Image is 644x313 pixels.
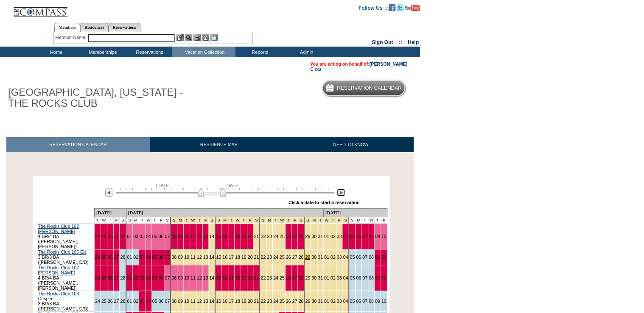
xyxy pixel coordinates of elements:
[178,275,183,280] a: 09
[370,61,407,66] a: [PERSON_NAME]
[305,275,310,280] a: 29
[311,299,316,304] a: 30
[292,255,297,260] a: 27
[235,255,240,260] a: 18
[225,183,240,188] span: [DATE]
[209,234,214,239] a: 14
[216,234,221,239] a: 15
[171,234,176,239] a: 08
[372,39,393,45] a: Sign Out
[184,234,189,239] a: 10
[254,255,259,260] a: 21
[260,299,266,304] a: 22
[343,299,348,304] a: 04
[108,255,113,260] a: 26
[196,217,202,224] td: Spring Break Wk 1 2026
[140,275,145,280] a: 03
[235,299,240,304] a: 18
[381,234,386,239] a: 10
[38,291,79,301] a: The Rocks Club 108 Casper
[280,234,285,239] a: 25
[190,275,196,280] a: 11
[318,234,323,239] a: 31
[369,299,374,304] a: 08
[248,275,253,280] a: 20
[152,299,157,304] a: 05
[267,275,272,280] a: 23
[253,217,260,224] td: Spring Break Wk 2 2026
[337,255,342,260] a: 03
[324,255,329,260] a: 01
[222,234,227,239] a: 16
[108,234,113,239] a: 26
[127,275,132,280] a: 01
[358,4,389,11] td: Follow Us ::
[397,5,403,10] a: Follow us on Twitter
[133,234,138,239] a: 02
[254,234,259,239] a: 21
[150,137,288,152] a: RESIDENCE MAP
[151,217,158,224] td: T
[282,47,329,57] td: Admin
[280,299,285,304] a: 25
[94,209,126,217] td: [DATE]
[184,255,189,260] a: 10
[235,234,240,239] a: 18
[165,275,170,280] a: 07
[120,275,125,280] a: 28
[185,34,192,41] img: View
[105,188,113,197] img: Previous
[80,23,109,32] a: Residences
[288,137,414,152] a: NEED TO KNOW
[190,217,196,224] td: Spring Break Wk 1 2026
[209,217,215,224] td: Spring Break Wk 1 2026
[215,217,221,224] td: Spring Break Wk 2 2026
[304,217,311,224] td: Spring Break Wk 4 2026
[229,275,234,280] a: 17
[368,217,374,224] td: W
[114,234,119,239] a: 27
[32,47,78,57] td: Home
[120,217,126,224] td: S
[260,217,266,224] td: Spring Break Wk 3 2026
[337,188,345,197] img: Next
[101,299,106,304] a: 25
[6,137,150,152] a: RESERVATION CALENDAR
[197,275,202,280] a: 12
[362,234,367,239] a: 07
[190,299,196,304] a: 11
[330,234,336,239] a: 02
[120,255,125,260] a: 28
[101,255,106,260] a: 25
[152,234,157,239] a: 05
[311,255,316,260] a: 30
[113,217,120,224] td: F
[172,47,235,57] td: Vacation Collection
[146,275,151,280] a: 04
[235,47,282,57] td: Reports
[178,255,183,260] a: 09
[356,299,361,304] a: 06
[260,255,266,260] a: 22
[324,275,329,280] a: 01
[356,234,361,239] a: 06
[369,234,374,239] a: 08
[78,47,125,57] td: Memberships
[171,299,176,304] a: 08
[127,234,132,239] a: 01
[343,255,348,260] a: 04
[171,217,177,224] td: Spring Break Wk 1 2026
[126,217,132,224] td: S
[234,217,241,224] td: Spring Break Wk 2 2026
[108,275,113,280] a: 26
[222,275,227,280] a: 16
[381,217,387,224] td: F
[146,255,151,260] a: 04
[184,275,189,280] a: 10
[317,217,324,224] td: Spring Break Wk 4 2026
[311,217,317,224] td: Spring Break Wk 4 2026
[156,183,171,188] span: [DATE]
[176,34,184,41] img: b_edit.gif
[298,255,303,260] a: 28
[229,299,234,304] a: 17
